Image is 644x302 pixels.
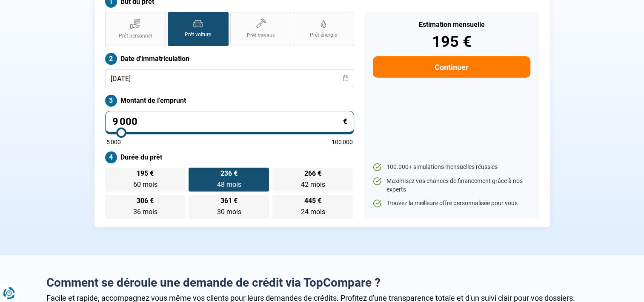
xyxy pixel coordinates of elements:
[373,21,530,28] div: Estimation mensuelle
[304,170,321,177] span: 266 €
[247,32,275,39] span: Prêt travaux
[105,69,354,88] input: jj/mm/aaaa
[373,163,530,171] li: 100.000+ simulations mensuelles réussies
[343,118,347,125] span: €
[217,180,241,189] span: 48 mois
[301,180,325,189] span: 42 mois
[373,56,530,78] button: Continuer
[373,199,530,208] li: Trouvez la meilleure offre personnalisée pour vous
[137,197,154,204] span: 306 €
[220,170,238,177] span: 236 €
[373,34,530,49] div: 195 €
[105,53,354,65] label: Date d'immatriculation
[106,139,121,145] span: 5 000
[304,197,321,204] span: 445 €
[119,32,152,40] span: Prêt personnel
[133,180,157,189] span: 60 mois
[105,95,354,107] label: Montant de l'emprunt
[133,208,157,216] span: 36 mois
[301,208,325,216] span: 24 mois
[46,276,598,290] h2: Comment se déroule une demande de crédit via TopCompare ?
[332,139,353,145] span: 100 000
[185,31,211,38] span: Prêt voiture
[137,170,154,177] span: 195 €
[220,197,238,204] span: 361 €
[373,177,530,194] li: Maximisez vos chances de financement grâce à nos experts
[105,151,354,163] label: Durée du prêt
[217,208,241,216] span: 30 mois
[310,32,337,39] span: Prêt énergie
